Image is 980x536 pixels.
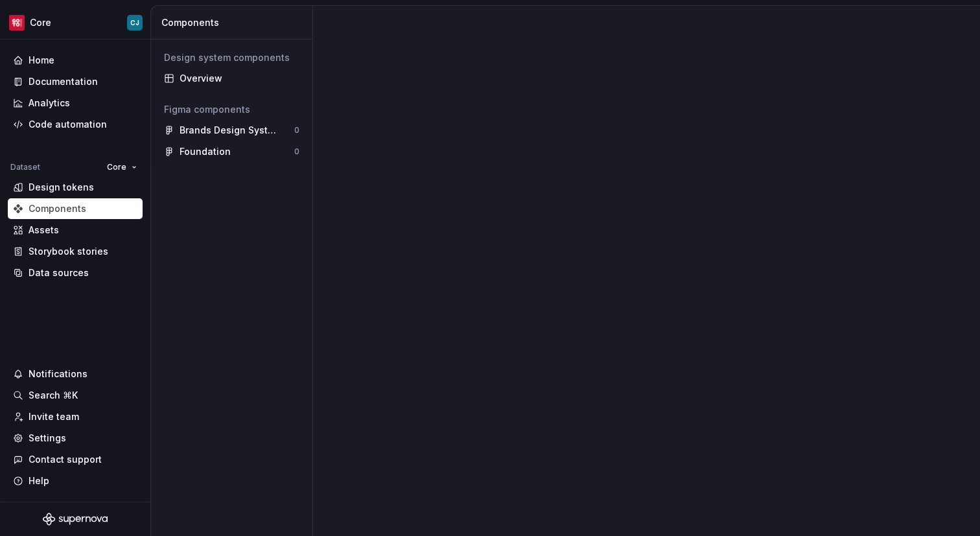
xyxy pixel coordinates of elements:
div: Data sources [29,266,89,279]
div: Assets [29,224,59,237]
div: 0 [294,125,299,135]
a: Storybook stories [8,241,143,262]
div: Dataset [10,162,40,172]
div: Analytics [29,97,70,110]
div: Components [29,202,86,215]
div: Documentation [29,75,98,88]
div: Code automation [29,118,107,131]
div: Contact support [29,453,102,466]
div: Settings [29,432,66,445]
a: Assets [8,220,143,240]
a: Brands Design System0 [159,120,305,141]
button: Search ⌘K [8,385,143,406]
div: Storybook stories [29,245,108,258]
a: Foundation0 [159,141,305,162]
div: Overview [180,72,299,85]
div: Invite team [29,410,79,423]
a: Settings [8,428,143,449]
button: Core [101,158,143,176]
a: Data sources [8,262,143,283]
a: Home [8,50,143,71]
div: Design tokens [29,181,94,194]
div: Figma components [164,103,299,116]
a: Invite team [8,406,143,427]
div: Search ⌘K [29,389,78,402]
div: CJ [130,17,139,28]
a: Components [8,198,143,219]
div: Core [30,16,51,29]
div: Notifications [29,367,87,380]
div: Components [161,16,307,29]
a: Analytics [8,93,143,113]
button: Contact support [8,449,143,470]
a: Design tokens [8,177,143,198]
a: Documentation [8,71,143,92]
div: Help [29,474,49,487]
a: Overview [159,68,305,89]
div: Home [29,54,54,67]
button: Help [8,471,143,491]
div: 0 [294,146,299,157]
div: Foundation [180,145,231,158]
svg: Supernova Logo [43,513,108,526]
span: Core [107,162,126,172]
a: Code automation [8,114,143,135]
div: Design system components [164,51,299,64]
button: Notifications [8,364,143,384]
button: CoreCJ [3,8,148,36]
img: f4f33d50-0937-4074-a32a-c7cda971eed1.png [9,15,25,30]
div: Brands Design System [180,124,276,137]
